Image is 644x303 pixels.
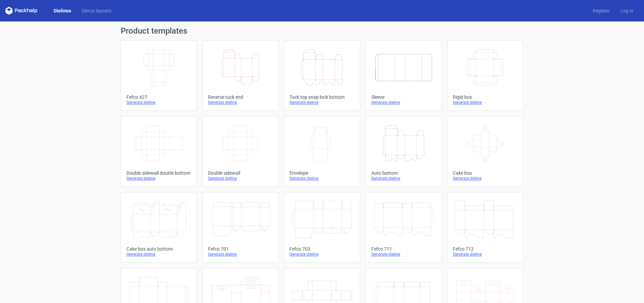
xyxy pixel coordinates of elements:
[284,192,360,263] a: Fefco 703Generate dieline
[366,116,442,187] a: Auto bottomGenerate dieline
[284,40,360,111] a: Tuck top snap lock bottomGenerate dieline
[208,246,273,252] div: Fefco 701
[121,192,197,263] a: Cake box auto bottomGenerate dieline
[366,40,442,111] a: SleeveGenerate dieline
[447,192,523,263] a: Fefco 712Generate dieline
[48,7,76,14] a: Dielines
[121,116,197,187] a: Double sidewall double bottomGenerate dieline
[126,100,191,105] div: Generate dieline
[453,176,518,181] div: Generate dieline
[202,116,278,187] a: Double sidewallGenerate dieline
[208,176,273,181] div: Generate dieline
[208,100,273,105] div: Generate dieline
[447,40,523,111] a: Rigid boxGenerate dieline
[202,40,278,111] a: Reverse tuck endGenerate dieline
[208,94,273,100] div: Reverse tuck end
[126,176,191,181] div: Generate dieline
[371,176,436,181] div: Generate dieline
[447,116,523,187] a: Cake boxGenerate dieline
[126,252,191,257] div: Generate dieline
[289,252,354,257] div: Generate dieline
[289,170,354,176] div: Envelope
[371,170,436,176] div: Auto bottom
[208,252,273,257] div: Generate dieline
[202,192,278,263] a: Fefco 701Generate dieline
[453,246,518,252] div: Fefco 712
[453,100,518,105] div: Generate dieline
[289,94,354,100] div: Tuck top snap lock bottom
[126,94,191,100] div: Fefco 427
[208,170,273,176] div: Double sidewall
[284,116,360,187] a: EnvelopeGenerate dieline
[615,7,639,14] a: Log in
[453,94,518,100] div: Rigid box
[587,7,615,14] a: Register
[121,40,197,111] a: Fefco 427Generate dieline
[126,246,191,252] div: Cake box auto bottom
[371,94,436,100] div: Sleeve
[126,170,191,176] div: Double sidewall double bottom
[371,252,436,257] div: Generate dieline
[76,7,117,14] a: Diecut layouts
[289,246,354,252] div: Fefco 703
[371,100,436,105] div: Generate dieline
[371,246,436,252] div: Fefco 711
[289,100,354,105] div: Generate dieline
[366,192,442,263] a: Fefco 711Generate dieline
[121,27,523,35] h1: Product templates
[453,252,518,257] div: Generate dieline
[289,176,354,181] div: Generate dieline
[453,170,518,176] div: Cake box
